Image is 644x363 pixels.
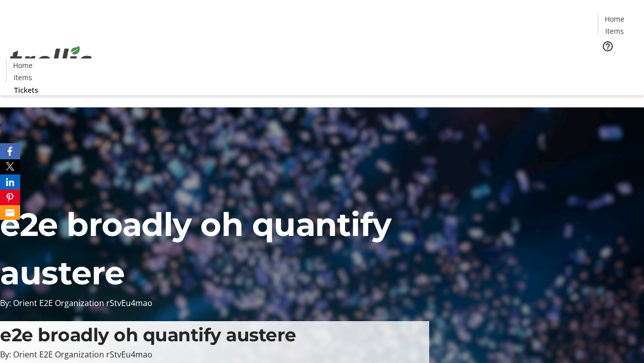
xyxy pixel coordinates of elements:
[605,14,624,24] span: Home
[6,35,96,85] img: Orient E2E Organization rStvEu4mao's Logo
[598,36,618,56] button: Help
[606,58,630,69] span: Tickets
[598,58,638,69] a: Tickets
[7,72,39,83] a: Items
[6,85,46,95] a: Tickets
[598,14,630,24] a: Home
[14,85,38,95] span: Tickets
[605,26,624,36] span: Items
[7,60,39,71] a: Home
[598,26,630,36] a: Items
[14,72,32,83] span: Items
[13,60,33,71] span: Home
